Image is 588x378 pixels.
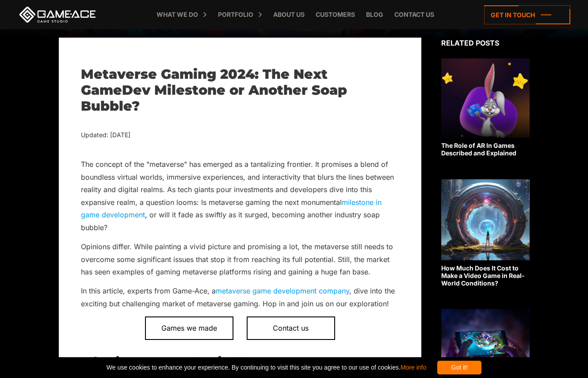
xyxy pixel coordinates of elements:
a: Get in touch [484,5,570,24]
a: Contact us [247,316,335,339]
h1: Metaverse Gaming 2024: The Next GameDev Milestone or Another Soap Bubble? [81,66,399,114]
div: Updated: [DATE] [81,130,399,141]
div: Got it! [437,361,481,374]
a: metaverse game development company [216,286,349,295]
a: Games we made [145,316,233,339]
p: The concept of the "metaverse" has emerged as a tantalizing frontier. It promises a blend of boun... [81,158,399,234]
a: More info [401,364,426,371]
div: Related posts [441,38,530,48]
p: In this article, experts from Game-Ace, a , dive into the exciting but challenging market of meta... [81,285,399,310]
a: The Role of AR In Games Described and Explained [441,58,530,157]
span: We use cookies to enhance your experience. By continuing to visit this site you agree to our use ... [107,361,426,374]
p: Opinions differ. While painting a vivid picture and promising a lot, the metaverse still needs to... [81,240,399,278]
img: Related [441,58,530,138]
img: Related [441,179,530,260]
a: How Much Does It Cost to Make a Video Game in Real-World Conditions? [441,179,530,287]
h2: What is Metaverse Gaming? [81,355,399,367]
